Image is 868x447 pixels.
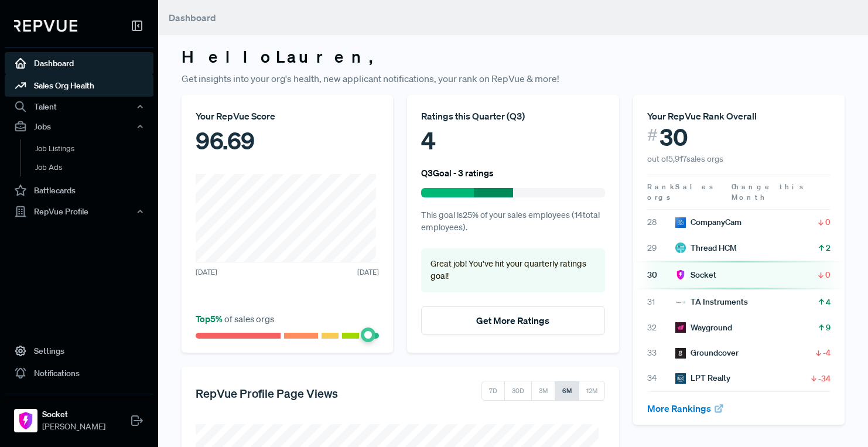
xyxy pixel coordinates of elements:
img: RepVue [14,20,77,32]
h6: Q3 Goal - 3 ratings [421,168,494,178]
button: Talent [5,97,153,117]
span: Rank [647,182,675,192]
div: 4 [421,123,604,158]
button: 12M [579,381,605,401]
span: Top 5 % [196,313,224,325]
span: 9 [826,322,831,333]
div: Your RepVue Score [196,109,379,123]
span: [PERSON_NAME] [42,421,105,433]
span: 30 [659,123,688,151]
img: Socket [16,411,35,430]
a: Job Ads [20,158,169,177]
a: SocketSocket[PERSON_NAME] [5,394,153,438]
div: 96.69 [196,123,379,158]
span: 4 [826,296,831,308]
a: Sales Org Health [5,74,153,97]
strong: Socket [42,408,105,421]
a: Dashboard [5,52,153,74]
span: 30 [647,269,675,281]
button: 6M [555,381,579,401]
img: TA Instruments [675,297,686,308]
span: Change this Month [732,182,805,202]
a: Job Listings [20,139,169,158]
span: of sales orgs [196,313,274,325]
img: Groundcover [675,348,686,359]
p: This goal is 25 % of your sales employees ( 14 total employees). [421,209,604,234]
h3: Hello Lauren , [182,47,845,67]
div: Groundcover [675,347,739,359]
button: RepVue Profile [5,202,153,221]
span: 28 [647,216,675,228]
span: -4 [823,347,831,359]
div: LPT Realty [675,372,730,384]
span: 34 [647,372,675,384]
div: CompanyCam [675,216,741,228]
span: 0 [825,269,831,281]
button: Get More Ratings [421,306,604,335]
span: 31 [647,296,675,308]
a: Notifications [5,362,153,384]
img: Wayground [675,322,686,333]
p: Great job! You've hit your quarterly ratings goal! [430,258,595,283]
a: More Rankings [647,402,725,414]
button: 3M [531,381,555,401]
span: 29 [647,242,675,254]
span: out of 5,917 sales orgs [647,153,723,164]
img: Socket [675,269,686,280]
div: Ratings this Quarter ( Q3 ) [421,109,604,123]
a: Settings [5,340,153,362]
div: Thread HCM [675,242,737,254]
span: Sales orgs [647,182,715,202]
span: Dashboard [169,12,216,23]
div: TA Instruments [675,296,748,308]
p: Get insights into your org's health, new applicant notifications, your rank on RepVue & more! [182,71,845,86]
span: [DATE] [357,267,379,278]
span: 2 [826,242,831,254]
span: # [647,123,658,147]
button: 30D [504,381,532,401]
span: Your RepVue Rank Overall [647,110,757,122]
button: Jobs [5,117,153,137]
span: 33 [647,347,675,359]
a: Battlecards [5,179,153,202]
img: LPT Realty [675,373,686,384]
div: Wayground [675,322,732,334]
img: Thread HCM [675,243,686,253]
span: 32 [647,322,675,334]
span: -34 [818,373,831,384]
div: Socket [675,269,716,281]
span: [DATE] [196,267,217,278]
span: 0 [825,216,831,228]
img: CompanyCam [675,217,686,228]
button: 7D [481,381,505,401]
h5: RepVue Profile Page Views [196,386,338,400]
